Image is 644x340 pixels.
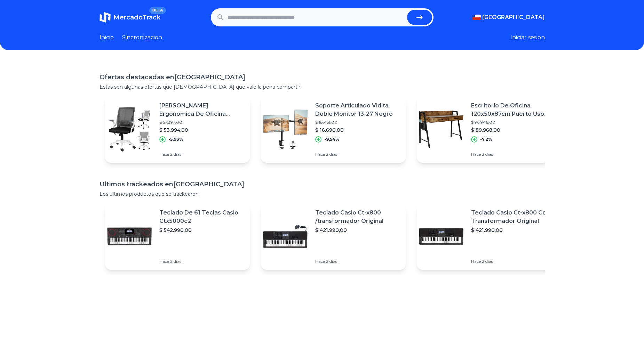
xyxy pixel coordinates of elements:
[159,127,244,133] p: $ 53.994,00
[159,152,244,157] p: Hace 2 días
[417,203,562,270] a: Featured imageTeclado Casio Ct-x800 Con Transformador Original$ 421.990,00Hace 2 días
[261,212,310,261] img: Featured image
[315,102,400,118] p: Soporte Articulado Vidita Doble Monitor 13-27 Negro
[315,227,400,234] p: $ 421.990,00
[105,105,154,154] img: Featured image
[417,96,562,163] a: Featured imageEscritorio De Oficina 120x50x87cm Puerto Usb Bolsillo Gancho$ 96.946,00$ 89.968,00-...
[105,203,250,270] a: Featured imageTeclado De 61 Teclas Casio Ctx5000c2$ 542.990,00Hace 2 días
[168,137,183,142] p: -5,93%
[100,83,545,90] p: Estas son algunas ofertas que [DEMOGRAPHIC_DATA] que vale la pena compartir.
[159,227,244,234] p: $ 542.990,00
[261,203,406,270] a: Featured imageTeclado Casio Ct-x800 /transformador Original$ 421.990,00Hace 2 días
[105,96,250,163] a: Featured image[PERSON_NAME] Ergonomica De Oficina Escritorio Ejecutiva Látex$ 57.397,00$ 53.994,0...
[471,259,556,264] p: Hace 2 días
[472,15,481,20] img: Chile
[471,209,556,225] p: Teclado Casio Ct-x800 Con Transformador Original
[100,191,545,197] p: Los ultimos productos que se trackearon.
[482,13,545,22] span: [GEOGRAPHIC_DATA]
[417,105,466,154] img: Featured image
[510,33,545,42] button: Iniciar sesion
[100,72,545,82] h1: Ofertas destacadas en [GEOGRAPHIC_DATA]
[471,152,556,157] p: Hace 2 días
[149,7,166,14] span: BETA
[159,209,244,225] p: Teclado De 61 Teclas Casio Ctx5000c2
[105,212,154,261] img: Featured image
[261,96,406,163] a: Featured imageSoporte Articulado Vidita Doble Monitor 13-27 Negro$ 18.451,00$ 16.690,00-9,54%Hace...
[315,152,400,157] p: Hace 2 días
[159,259,244,264] p: Hace 2 días
[100,12,160,23] a: MercadoTrackBETA
[472,13,545,22] button: [GEOGRAPHIC_DATA]
[100,12,111,23] img: MercadoTrack
[113,14,160,21] span: MercadoTrack
[159,120,244,125] p: $ 57.397,00
[480,137,492,142] p: -7,2%
[261,105,310,154] img: Featured image
[100,179,545,189] h1: Ultimos trackeados en [GEOGRAPHIC_DATA]
[315,259,400,264] p: Hace 2 días
[159,102,244,118] p: [PERSON_NAME] Ergonomica De Oficina Escritorio Ejecutiva Látex
[315,127,400,133] p: $ 16.690,00
[471,127,556,133] p: $ 89.968,00
[324,137,340,142] p: -9,54%
[417,212,466,261] img: Featured image
[471,227,556,234] p: $ 421.990,00
[471,120,556,125] p: $ 96.946,00
[122,33,162,42] a: Sincronizacion
[315,209,400,225] p: Teclado Casio Ct-x800 /transformador Original
[471,102,556,118] p: Escritorio De Oficina 120x50x87cm Puerto Usb Bolsillo Gancho
[100,33,114,42] a: Inicio
[315,120,400,125] p: $ 18.451,00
